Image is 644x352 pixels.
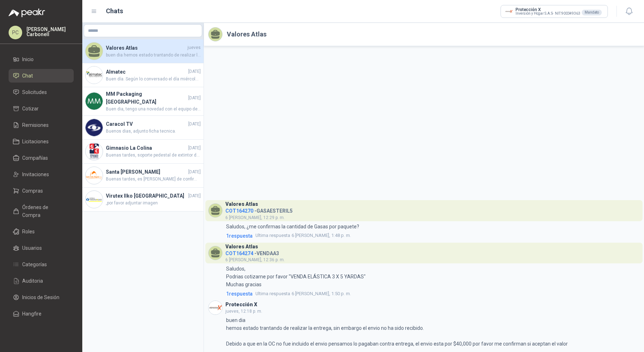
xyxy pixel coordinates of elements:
[82,39,204,63] a: Valores Atlasjuevesbuen dia hemos estado trantando de realizar la entrega, sin embargo el envio n...
[9,184,74,198] a: Compras
[225,232,640,240] a: 1respuestaUltima respuesta6 [PERSON_NAME], 1:48 p. m.
[106,192,187,200] h4: Virutex Ilko [GEOGRAPHIC_DATA]
[22,203,67,219] span: Órdenes de Compra
[255,290,351,297] span: 6 [PERSON_NAME], 1:50 p. m.
[255,290,290,297] span: Ultima respuesta
[225,245,258,249] h3: Valores Atlas
[209,301,222,314] img: Company Logo
[9,307,74,321] a: Hangfire
[22,72,33,80] span: Chat
[82,188,204,212] a: Company LogoVirutex Ilko [GEOGRAPHIC_DATA][DATE],por favor adjuntar imagen
[226,223,359,230] p: Saludos, ¿me confirmas la cantidad de Gasas por paquete?
[9,258,74,271] a: Categorías
[106,152,201,159] span: Buenas tardes, soporte pedestal de extintor de 05 lb no existe debido a su tamaño
[82,63,204,87] a: Company LogoAlmatec[DATE]Buen día. Según lo conversado el día miércoles, esta orden se anulara
[225,202,258,206] h3: Valores Atlas
[82,116,204,140] a: Company LogoCaracol TV[DATE]Buenos dias, adjunto ficha tecnica.
[9,69,74,83] a: Chat
[26,27,74,37] p: [PERSON_NAME] Carbonell
[188,145,201,152] span: [DATE]
[188,95,201,101] span: [DATE]
[22,261,47,268] span: Categorías
[225,309,262,314] span: jueves, 12:18 p. m.
[106,68,187,76] h4: Almatec
[255,232,290,239] span: Ultima respuesta
[22,244,42,252] span: Usuarios
[225,208,253,214] span: COT164270
[187,44,201,51] span: jueves
[22,310,42,318] span: Hangfire
[106,144,187,152] h4: Gimnasio La Colina
[226,265,366,288] p: Saludos, Podrias cotizarne por favor "VENDA ELÁSTICA 3 X 5 YARDAS" Muchas gracias
[86,119,103,136] img: Company Logo
[255,232,351,239] span: 6 [PERSON_NAME], 1:48 p. m.
[86,143,103,160] img: Company Logo
[106,76,201,83] span: Buen día. Según lo conversado el día miércoles, esta orden se anulara
[106,168,187,176] h4: Santa [PERSON_NAME]
[86,167,103,184] img: Company Logo
[225,251,253,256] span: COT164274
[9,135,74,148] a: Licitaciones
[86,191,103,208] img: Company Logo
[106,44,186,52] h4: Valores Atlas
[106,200,201,207] span: ,por favor adjuntar imagen
[9,53,74,66] a: Inicio
[106,6,123,16] h1: Chats
[106,52,201,59] span: buen dia hemos estado trantando de realizar la entrega, sin embargo el envio no ha sido recibido....
[9,26,22,39] div: PC
[22,170,49,178] span: Invitaciones
[225,215,285,220] span: 6 [PERSON_NAME], 12:29 p. m.
[9,291,74,304] a: Inicios de Sesión
[225,206,293,213] h4: - GASAESTERIL5
[22,55,34,63] span: Inicio
[9,274,74,288] a: Auditoria
[22,187,43,195] span: Compras
[9,200,74,222] a: Órdenes de Compra
[9,168,74,181] a: Invitaciones
[9,151,74,165] a: Compañías
[9,85,74,99] a: Solicitudes
[9,102,74,115] a: Cotizar
[226,290,253,298] span: 1 respuesta
[9,225,74,238] a: Roles
[106,120,187,128] h4: Caracol TV
[225,290,640,298] a: 1respuestaUltima respuesta6 [PERSON_NAME], 1:50 p. m.
[225,249,285,256] h4: - VENDAA3
[106,106,201,113] span: Buen dia, tengo una novedad con el equipo despachado, no esta realizando la funcion y tomando med...
[106,128,201,135] span: Buenos dias, adjunto ficha tecnica.
[22,228,35,236] span: Roles
[106,90,187,106] h4: MM Packaging [GEOGRAPHIC_DATA]
[22,277,43,285] span: Auditoria
[9,118,74,132] a: Remisiones
[82,87,204,116] a: Company LogoMM Packaging [GEOGRAPHIC_DATA][DATE]Buen dia, tengo una novedad con el equipo despach...
[22,293,59,301] span: Inicios de Sesión
[86,66,103,84] img: Company Logo
[227,29,267,39] h2: Valores Atlas
[226,316,568,348] p: buen dia hemos estado trantando de realizar la entrega, sin embargo el envio no ha sido recibido....
[188,68,201,75] span: [DATE]
[22,105,39,113] span: Cotizar
[106,176,201,183] span: Buenas tardes, es [PERSON_NAME] de confirmar si son [DEMOGRAPHIC_DATA].500 cajas?
[82,140,204,164] a: Company LogoGimnasio La Colina[DATE]Buenas tardes, soporte pedestal de extintor de 05 lb no exist...
[226,232,253,240] span: 1 respuesta
[225,257,285,262] span: 6 [PERSON_NAME], 12:36 p. m.
[22,138,49,145] span: Licitaciones
[22,154,48,162] span: Compañías
[188,169,201,175] span: [DATE]
[188,193,201,199] span: [DATE]
[22,121,49,129] span: Remisiones
[225,303,257,307] h3: Protección X
[22,88,47,96] span: Solicitudes
[188,121,201,128] span: [DATE]
[9,241,74,255] a: Usuarios
[86,93,103,110] img: Company Logo
[9,9,45,17] img: Logo peakr
[82,164,204,188] a: Company LogoSanta [PERSON_NAME][DATE]Buenas tardes, es [PERSON_NAME] de confirmar si son [DEMOGRA...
